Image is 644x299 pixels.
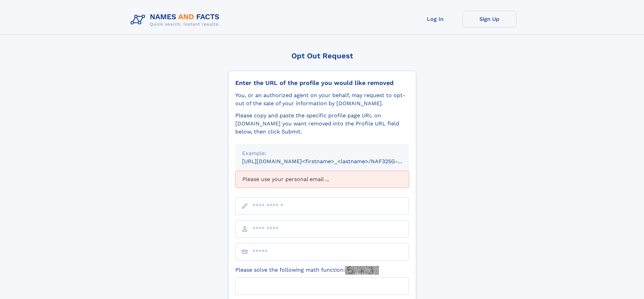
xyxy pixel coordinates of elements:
div: Example: [242,149,402,157]
small: [URL][DOMAIN_NAME]<firstname>_<lastname>/NAF325G-xxxxxxxx [242,158,422,165]
img: Logo Names and Facts [128,11,225,29]
div: Enter the URL of the profile you would like removed [235,79,409,87]
div: Opt Out Request [228,52,416,60]
label: Please solve the following math function: [235,266,379,275]
div: You, or an authorized agent on your behalf, may request to opt-out of the sale of your informatio... [235,91,409,108]
a: Sign Up [462,11,517,27]
div: Please copy and paste the specific profile page URL on [DOMAIN_NAME] you want removed into the Pr... [235,112,409,136]
div: Please use your personal email ... [235,171,409,188]
a: Log In [408,11,462,27]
